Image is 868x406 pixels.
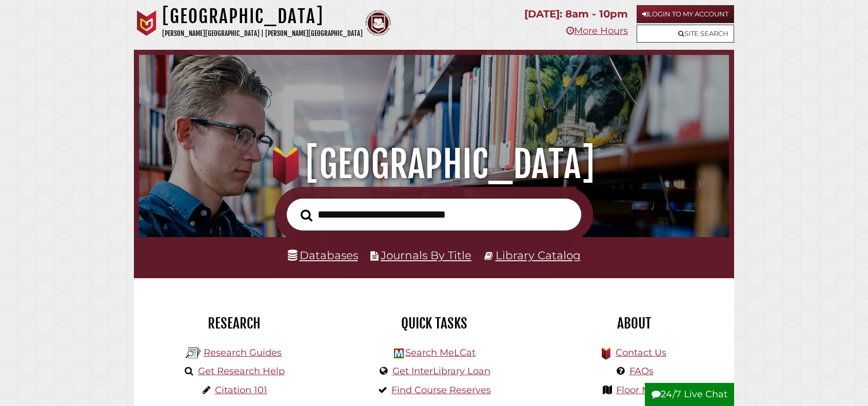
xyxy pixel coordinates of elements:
[394,349,404,358] img: Hekman Library Logo
[616,384,667,396] a: Floor Maps
[496,248,581,262] a: Library Catalog
[288,248,358,262] a: Databases
[629,365,654,377] a: FAQs
[342,315,526,332] h2: Quick Tasks
[152,142,716,187] h1: [GEOGRAPHIC_DATA]
[162,5,363,28] h1: [GEOGRAPHIC_DATA]
[542,315,726,332] h2: About
[566,25,628,36] a: More Hours
[295,206,318,225] button: Search
[392,365,490,377] a: Get InterLibrary Loan
[524,5,628,23] p: [DATE]: 8am - 10pm
[391,384,491,396] a: Find Course Reserves
[198,365,285,377] a: Get Research Help
[142,315,326,332] h2: Research
[381,248,471,262] a: Journals By Title
[616,347,666,358] a: Contact Us
[215,384,267,396] a: Citation 101
[405,347,476,358] a: Search MeLCat
[637,5,734,23] a: Login to My Account
[204,347,282,358] a: Research Guides
[365,10,391,36] img: Calvin Theological Seminary
[637,25,734,43] a: Site Search
[186,345,201,361] img: Hekman Library Logo
[301,209,312,222] i: Search
[134,10,160,36] img: Calvin University
[162,28,363,40] p: [PERSON_NAME][GEOGRAPHIC_DATA] | [PERSON_NAME][GEOGRAPHIC_DATA]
